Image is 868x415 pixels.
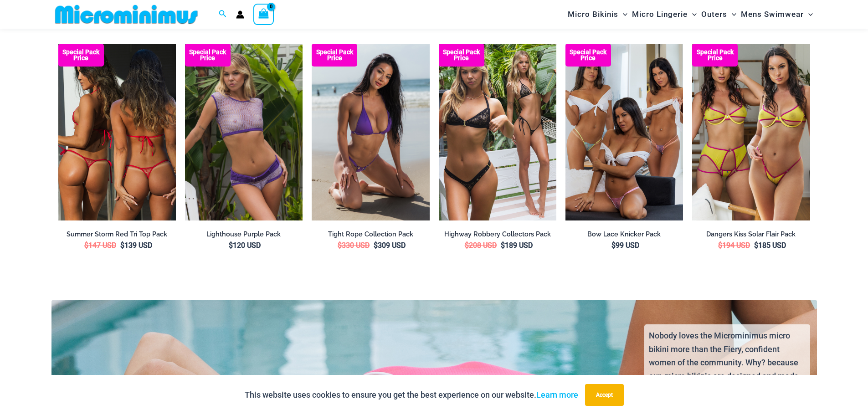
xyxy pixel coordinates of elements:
[692,44,810,220] a: Dangers kiss Solar Flair Pack Dangers Kiss Solar Flair 1060 Bra 6060 Thong 1760 Garter 03Dangers ...
[312,49,357,61] b: Special Pack Price
[692,44,810,220] img: Dangers kiss Solar Flair Pack
[439,230,556,239] a: Highway Robbery Collectors Pack
[565,44,683,220] a: Bow Lace Knicker Pack Bow Lace Mint Multi 601 Thong 03Bow Lace Mint Multi 601 Thong 03
[585,384,624,406] button: Accept
[536,390,578,400] a: Learn more
[727,3,736,26] span: Menu Toggle
[120,241,152,250] bdi: 139 USD
[739,3,815,26] a: Mens SwimwearMenu ToggleMenu Toggle
[632,3,688,26] span: Micro Lingerie
[338,241,342,250] span: $
[253,4,274,25] a: View Shopping Cart, empty
[84,241,88,250] span: $
[699,3,739,26] a: OutersMenu ToggleMenu Toggle
[185,44,303,220] a: Lighthouse Purples 3668 Crop Top 516 Short 11 Lighthouse Purples 3668 Crop Top 516 Short 09Lighth...
[51,4,201,25] img: MM SHOP LOGO FLAT
[312,230,429,239] a: Tight Rope Collection Pack
[718,241,722,250] span: $
[374,241,378,250] span: $
[754,241,786,250] bdi: 185 USD
[741,3,804,26] span: Mens Swimwear
[565,230,683,239] a: Bow Lace Knicker Pack
[219,9,227,20] a: Search icon link
[501,241,505,250] span: $
[754,241,758,250] span: $
[120,241,124,250] span: $
[439,49,484,61] b: Special Pack Price
[501,241,533,250] bdi: 189 USD
[565,49,611,61] b: Special Pack Price
[611,241,639,250] bdi: 99 USD
[185,230,303,239] a: Lighthouse Purple Pack
[245,388,578,402] p: This website uses cookies to ensure you get the best experience on our website.
[565,44,683,220] img: Bow Lace Knicker Pack
[564,1,817,27] nav: Site Navigation
[58,44,176,220] img: Summer Storm Red Tri Top Pack B
[374,241,406,250] bdi: 309 USD
[84,241,116,250] bdi: 147 USD
[185,49,231,61] b: Special Pack Price
[312,44,429,220] img: Tight Rope Grape 319 Tri Top 4212 Micro Bottom 01
[439,44,556,220] img: Collection Pack
[229,241,261,250] bdi: 120 USD
[58,49,104,61] b: Special Pack Price
[692,49,738,61] b: Special Pack Price
[630,3,699,26] a: Micro LingerieMenu ToggleMenu Toggle
[692,230,810,239] a: Dangers Kiss Solar Flair Pack
[185,44,303,220] img: Lighthouse Purples 3668 Crop Top 516 Short 11
[312,44,429,220] a: Tight Rope Grape 319 Tri Top 4212 Micro Bottom 01 Tight Rope Turquoise 319 Tri Top 4228 Thong Bot...
[688,3,697,26] span: Menu Toggle
[338,241,370,250] bdi: 330 USD
[718,241,750,250] bdi: 194 USD
[804,3,813,26] span: Menu Toggle
[611,241,616,250] span: $
[229,241,233,250] span: $
[565,3,630,26] a: Micro BikinisMenu ToggleMenu Toggle
[465,241,469,250] span: $
[465,241,497,250] bdi: 208 USD
[58,44,176,220] a: Summer Storm Red Tri Top Pack F Summer Storm Red Tri Top Pack BSummer Storm Red Tri Top Pack B
[58,230,176,239] a: Summer Storm Red Tri Top Pack
[618,3,627,26] span: Menu Toggle
[236,10,244,19] a: Account icon link
[568,3,618,26] span: Micro Bikinis
[701,3,727,26] span: Outers
[439,44,556,220] a: Collection Pack Highway Robbery Black Gold 823 One Piece Monokini 11Highway Robbery Black Gold 82...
